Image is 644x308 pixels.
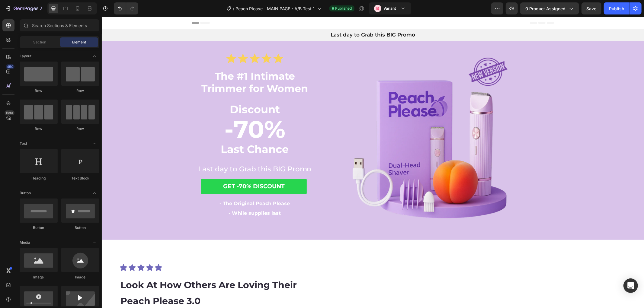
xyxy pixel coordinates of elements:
[233,5,235,12] span: /
[5,110,14,115] div: Beta
[20,275,58,280] div: Image
[335,6,352,11] span: Published
[61,176,99,181] div: Text Block
[61,275,99,280] div: Image
[20,225,58,230] div: Button
[90,51,99,61] span: Toggle open
[582,2,601,14] button: Save
[609,5,624,12] div: Publish
[61,126,99,132] div: Row
[40,5,42,12] p: 7
[118,184,188,189] strong: - The Original Peach Please
[61,88,99,94] div: Row
[587,6,597,11] span: Save
[20,240,30,245] span: Media
[20,88,58,94] div: Row
[20,176,58,181] div: Heading
[237,36,425,223] img: gempages_562804034323350693-d508e413-ce41-40ac-9b5c-d42386dd0f97.png
[525,5,566,12] span: 0 product assigned
[34,40,46,45] span: Section
[20,190,31,196] span: Button
[2,2,45,14] button: 7
[604,2,629,14] button: Publish
[384,5,396,11] h3: Variant
[369,2,411,14] button: BVariant
[376,5,379,11] p: B
[520,2,579,14] button: 0 product assigned
[61,225,99,230] div: Button
[20,126,58,132] div: Row
[90,188,99,198] span: Toggle open
[127,193,179,199] strong: - While supplies last
[114,2,138,14] div: Undo/Redo
[20,19,99,31] input: Search Sections & Elements
[623,278,638,293] div: Open Intercom Messenger
[121,166,183,173] strong: GET -70% DISCOUNT
[20,53,31,59] span: Layout
[90,139,99,148] span: Toggle open
[20,141,27,146] span: Text
[236,5,315,12] span: Peach Please - MAIN PAGE - A/B Test 1
[19,262,195,289] strong: Look At How Others Are Loving Their Peach Please 3.0
[90,238,99,247] span: Toggle open
[6,64,14,69] div: 450
[102,17,644,308] iframe: Design area
[72,40,86,45] span: Element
